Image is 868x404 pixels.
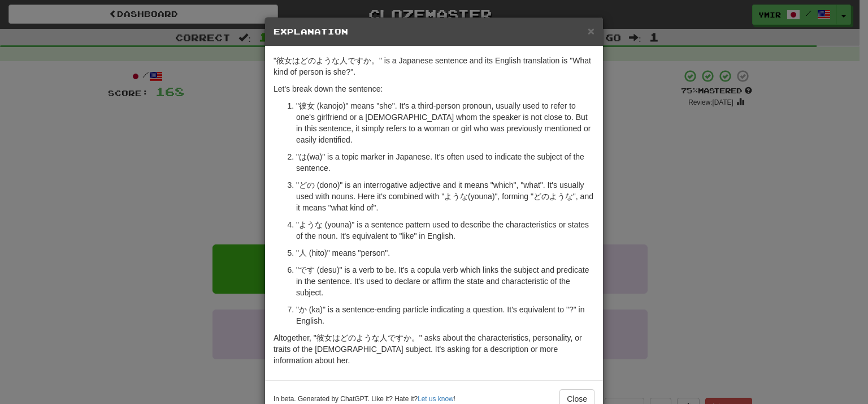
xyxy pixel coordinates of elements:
small: In beta. Generated by ChatGPT. Like it? Hate it? ! [274,394,455,404]
p: "は(wa)" is a topic marker in Japanese. It's often used to indicate the subject of the sentence. [296,151,594,174]
p: "ような (youna)" is a sentence pattern used to describe the characteristics or states of the noun. I... [296,219,594,242]
p: "彼女 (kanojo)" means "she". It's a third-person pronoun, usually used to refer to one's girlfriend... [296,100,594,145]
p: "か (ka)" is a sentence-ending particle indicating a question. It's equivalent to "?" in English. [296,304,594,326]
p: Let's break down the sentence: [274,83,594,94]
p: Altogether, "彼女はどのような人ですか。" asks about the characteristics, personality, or traits of the [DEMOGR... [274,332,594,366]
p: "彼女はどのような人ですか。" is a Japanese sentence and its English translation is "What kind of person is she?". [274,55,594,78]
button: Close [588,25,594,37]
span: × [588,24,594,37]
a: Let us know [418,395,453,403]
p: "どの (dono)" is an interrogative adjective and it means "which", "what". It's usually used with no... [296,179,594,213]
p: "です (desu)" is a verb to be. It's a copula verb which links the subject and predicate in the sent... [296,264,594,298]
h5: Explanation [274,26,594,37]
p: "人 (hito)" means "person". [296,247,594,259]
